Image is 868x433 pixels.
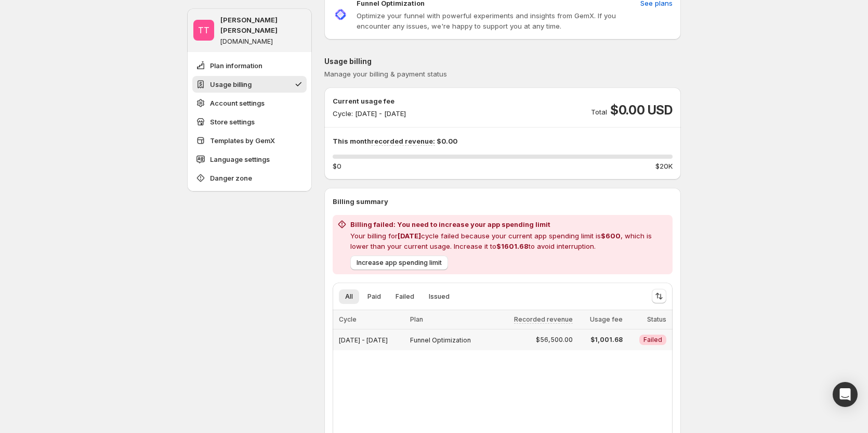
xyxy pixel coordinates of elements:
p: Current usage fee [333,96,406,106]
span: Language settings [210,154,270,164]
span: Store settings [210,117,255,127]
button: Language settings [192,151,307,168]
button: Sort the results [652,289,666,303]
p: Total [591,107,607,117]
img: Funnel Optimization [333,7,348,22]
span: Tanya Tanya [193,20,214,41]
span: Danger zone [210,173,252,183]
span: [DATE] - [DATE] [339,336,388,344]
span: Funnel Optimization [410,336,471,344]
p: Your billing for cycle failed because your current app spending limit is , which is lower than yo... [350,231,668,251]
span: Paid [367,292,381,301]
span: Account settings [210,98,265,108]
span: Manage your billing & payment status [324,70,447,78]
button: Plan information [192,57,307,74]
span: All [345,292,353,301]
span: Issued [429,292,450,301]
span: Plan [410,315,423,323]
span: $600 [601,232,621,240]
button: Templates by GemX [192,132,307,149]
button: Increase app spending limit [350,256,448,270]
span: $1,001.68 [579,336,623,344]
span: Failed [396,292,414,301]
p: This month $0.00 [333,136,673,146]
span: Templates by GemX [210,135,275,146]
span: Recorded revenue [514,315,573,324]
p: Usage billing [324,56,681,67]
h2: Billing failed: You need to increase your app spending limit [350,219,668,230]
button: Store settings [192,113,307,130]
p: [PERSON_NAME] [PERSON_NAME] [220,15,306,35]
text: TT [198,25,209,35]
p: [DOMAIN_NAME] [220,37,273,46]
span: $0 [333,161,341,171]
button: Account settings [192,95,307,111]
span: $20K [655,161,673,171]
span: $0.00 USD [610,102,673,119]
span: Usage fee [590,315,623,323]
span: Status [647,315,666,323]
span: $56,500.00 [536,336,573,344]
span: $1601.68 [496,242,529,250]
span: Increase app spending limit [357,259,442,267]
div: Open Intercom Messenger [833,382,858,407]
span: Plan information [210,60,262,71]
span: [DATE] [398,232,421,240]
p: Billing summary [333,196,673,207]
span: recorded revenue: [371,137,435,146]
span: Usage billing [210,79,252,90]
button: Usage billing [192,76,307,93]
span: Cycle [339,315,357,323]
button: Danger zone [192,170,307,186]
span: Failed [643,336,662,344]
p: Cycle: [DATE] - [DATE] [333,108,406,119]
p: Optimize your funnel with powerful experiments and insights from GemX. If you encounter any issue... [357,10,636,31]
